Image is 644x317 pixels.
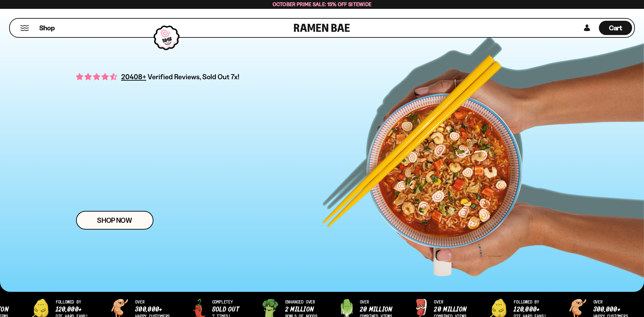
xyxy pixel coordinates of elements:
span: Verified Reviews, Sold Out 7x! [148,72,240,81]
button: Mobile Menu Trigger [20,25,29,31]
span: Shop [39,23,55,33]
a: Shop Now [76,211,153,230]
span: 20408+ [121,71,146,82]
span: Shop Now [97,217,132,224]
span: October Prime Sale: 15% off Sitewide [273,1,372,7]
span: Cart [609,24,622,32]
div: Cart [599,19,632,37]
a: Shop [39,21,55,35]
